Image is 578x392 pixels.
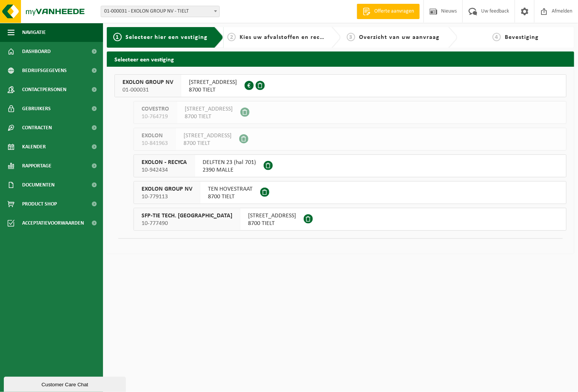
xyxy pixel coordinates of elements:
[185,113,233,120] span: 8700 TIELT
[240,34,345,40] span: Kies uw afvalstoffen en recipiënten
[203,159,256,166] span: DELFTEN 23 (hal 701)
[142,132,168,140] span: EXOLON
[114,74,567,97] button: EXOLON GROUP NV 01-000031 [STREET_ADDRESS]8700 TIELT
[248,212,296,220] span: [STREET_ADDRESS]
[189,86,237,94] span: 8700 TIELT
[113,33,122,41] span: 1
[142,185,192,193] span: EXOLON GROUP NV
[208,185,253,193] span: TEN HOVESTRAAT
[22,214,84,233] span: Acceptatievoorwaarden
[22,175,55,194] span: Documenten
[184,140,232,147] span: 8700 TIELT
[493,33,501,41] span: 4
[22,61,67,80] span: Bedrijfsgegevens
[142,193,192,201] span: 10-779113
[142,212,232,220] span: SFP-TIE TECH. [GEOGRAPHIC_DATA]
[347,33,355,41] span: 3
[372,8,416,15] span: Offerte aanvragen
[22,99,51,118] span: Gebruikers
[134,181,567,204] button: EXOLON GROUP NV 10-779113 TEN HOVESTRAAT8700 TIELT
[22,80,66,99] span: Contactpersonen
[22,42,51,61] span: Dashboard
[22,156,52,175] span: Rapportage
[208,193,253,201] span: 8700 TIELT
[142,166,187,174] span: 10-942434
[4,375,127,392] iframe: chat widget
[357,4,420,19] a: Offerte aanvragen
[107,51,574,66] h2: Selecteer een vestiging
[142,159,187,166] span: EXOLON - RECYCA
[101,6,220,17] span: 01-000031 - EXOLON GROUP NV - TIELT
[248,220,296,227] span: 8700 TIELT
[505,34,539,40] span: Bevestiging
[227,33,236,41] span: 2
[189,79,237,86] span: [STREET_ADDRESS]
[134,154,567,177] button: EXOLON - RECYCA 10-942434 DELFTEN 23 (hal 701)2390 MALLE
[142,220,232,227] span: 10-777490
[22,23,46,42] span: Navigatie
[126,34,208,40] span: Selecteer hier een vestiging
[122,79,173,86] span: EXOLON GROUP NV
[22,118,52,137] span: Contracten
[359,34,440,40] span: Overzicht van uw aanvraag
[22,194,57,214] span: Product Shop
[22,137,46,156] span: Kalender
[184,132,232,140] span: [STREET_ADDRESS]
[142,140,168,147] span: 10-841963
[142,105,169,113] span: COVESTRO
[122,86,173,94] span: 01-000031
[134,208,567,231] button: SFP-TIE TECH. [GEOGRAPHIC_DATA] 10-777490 [STREET_ADDRESS]8700 TIELT
[203,166,256,174] span: 2390 MALLE
[185,105,233,113] span: [STREET_ADDRESS]
[101,6,219,17] span: 01-000031 - EXOLON GROUP NV - TIELT
[142,113,169,120] span: 10-764719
